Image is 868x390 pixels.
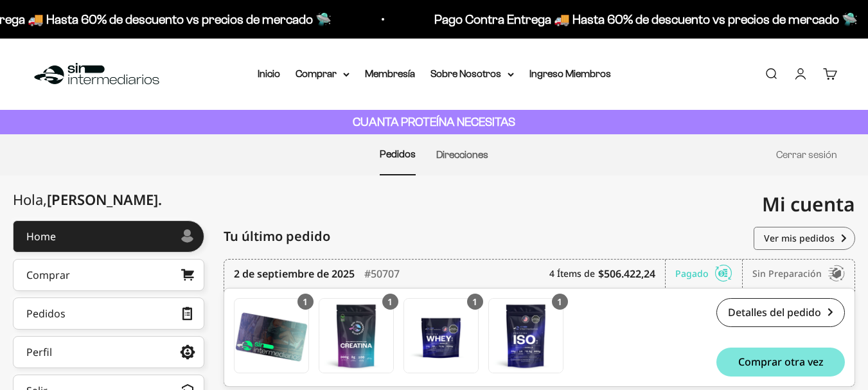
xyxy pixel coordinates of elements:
div: Sin preparación [752,260,845,288]
span: Comprar otra vez [738,357,824,367]
a: Detalles del pedido [716,298,845,327]
div: 1 [552,294,568,310]
a: Comprar [13,259,204,291]
button: Comprar otra vez [716,348,845,377]
span: [PERSON_NAME] [47,190,162,209]
a: Direcciones [436,149,488,160]
a: Ver mis pedidos [754,227,855,250]
a: Perfil [13,336,204,368]
a: Home [13,220,204,253]
a: Inicio [258,68,280,79]
img: Translation missing: es.Creatina Monohidrato [319,299,393,373]
a: Membresía Anual [234,298,309,373]
a: Pedidos [13,297,204,330]
a: Proteína Aislada ISO - Vainilla - Vanilla / 2 libras (910g) [488,298,563,373]
img: Translation missing: es.Proteína Aislada ISO - Vainilla - Vanilla / 2 libras (910g) [489,299,563,373]
a: Membresía [365,68,415,79]
div: Pagado [675,260,743,288]
img: Translation missing: es.Membresía Anual [235,299,308,373]
div: Perfil [26,347,52,357]
div: 4 Ítems de [549,260,666,288]
span: Tu último pedido [224,227,330,246]
div: Home [26,231,56,242]
a: Ingreso Miembros [529,68,611,79]
time: 2 de septiembre de 2025 [234,266,355,281]
div: Comprar [26,270,70,280]
span: . [158,190,162,209]
b: $506.422,24 [598,266,655,281]
div: #50707 [364,260,400,288]
a: Pedidos [380,148,416,159]
a: Proteína Whey - Vainilla - Vainilla / 5 libras (2280g) [403,298,479,373]
summary: Comprar [296,66,350,82]
span: Mi cuenta [762,191,855,217]
div: 1 [467,294,483,310]
a: Creatina Monohidrato [319,298,394,373]
p: Pago Contra Entrega 🚚 Hasta 60% de descuento vs precios de mercado 🛸 [432,9,856,30]
strong: CUANTA PROTEÍNA NECESITAS [353,115,515,129]
summary: Sobre Nosotros [430,66,514,82]
div: Hola, [13,191,162,208]
a: Cerrar sesión [776,149,837,160]
div: 1 [297,294,314,310]
div: 1 [382,294,398,310]
div: Pedidos [26,308,66,319]
img: Translation missing: es.Proteína Whey - Vainilla - Vainilla / 5 libras (2280g) [404,299,478,373]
